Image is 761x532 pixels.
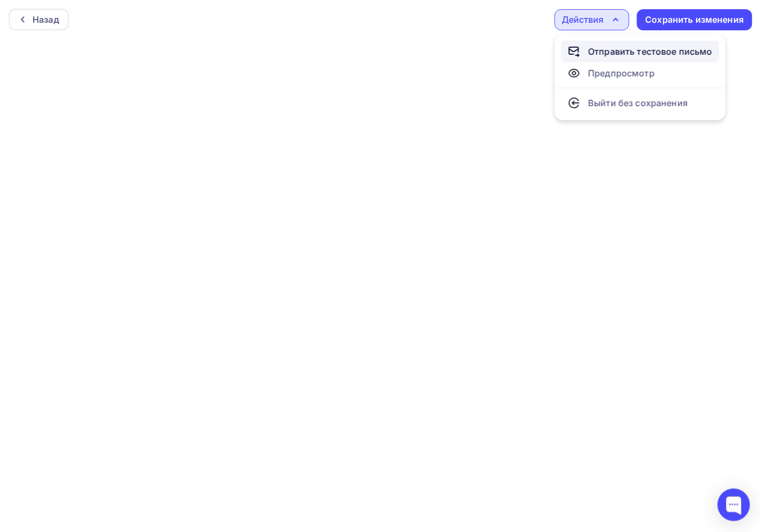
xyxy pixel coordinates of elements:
div: Сохранить изменения [646,14,744,26]
button: Действия [555,9,629,30]
div: Назад [32,13,59,26]
div: Выйти без сохранения [588,96,688,109]
ul: Действия [555,34,726,120]
div: Предпросмотр [588,67,655,80]
div: Отправить тестовое письмо [588,45,713,58]
div: Действия [562,13,603,26]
